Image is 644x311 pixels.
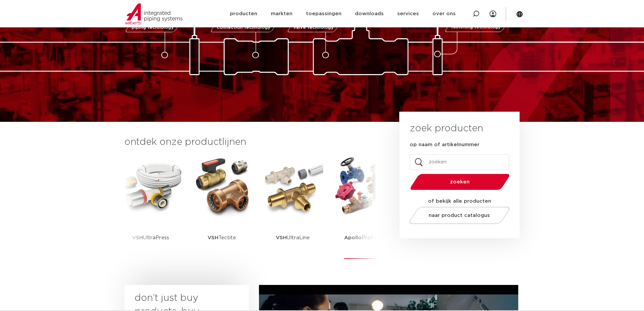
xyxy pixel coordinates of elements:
[344,235,362,240] strong: Apollo
[410,154,509,170] input: zoeken
[410,141,479,148] label: op naam of artikelnummer
[132,217,169,259] p: UltraPress
[333,156,394,259] a: ApolloProFlow
[262,156,323,259] a: VSHUltraLine
[428,179,492,184] span: zoeken
[132,235,143,240] strong: VSH
[407,207,511,224] a: naar product catalogus
[132,25,174,30] span: piping technology
[124,135,377,149] h3: ontdek onze productlijnen
[293,25,334,30] span: valve technology
[276,217,310,259] p: UltraLine
[410,122,483,135] h3: zoek producten
[208,235,218,240] strong: VSH
[407,173,512,191] button: zoeken
[451,25,501,30] span: fastening technology
[344,217,383,259] p: ProFlow
[120,156,181,259] a: VSHUltraPress
[191,156,252,259] a: VSHTectite
[428,199,491,204] strong: of bekijk alle producten
[429,213,490,218] span: naar product catalogus
[208,217,236,259] p: Tectite
[276,235,287,240] strong: VSH
[216,25,270,30] span: connection technology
